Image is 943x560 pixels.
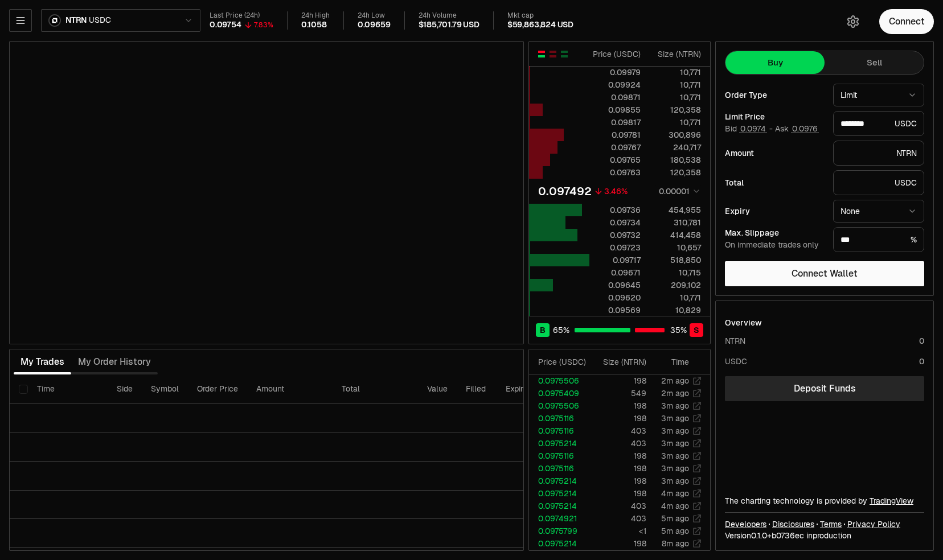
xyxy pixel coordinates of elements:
img: NTRN Logo [50,15,60,26]
div: 0 [919,356,924,367]
div: Limit Price [725,113,824,121]
div: 10,829 [650,304,701,316]
div: 0.09924 [590,79,641,90]
th: Amount [247,374,333,404]
div: Order Type [725,91,824,99]
td: 0.0974921 [529,512,591,525]
div: NTRN [833,141,924,166]
time: 2m ago [661,376,689,386]
div: 10,771 [650,292,701,303]
span: B [540,324,546,336]
th: Symbol [142,374,188,404]
a: Deposit Funds [725,376,924,401]
div: 10,771 [650,92,701,103]
div: 10,657 [650,242,701,253]
div: 0.09717 [590,254,641,266]
div: 0.09754 [210,20,241,30]
td: 0.0975214 [529,487,591,500]
span: USDC [89,15,110,26]
div: 0.09855 [590,104,641,116]
button: Show Buy Orders Only [560,50,569,59]
th: Side [108,374,142,404]
td: 0.0975116 [529,462,591,475]
td: 403 [591,437,647,450]
time: 4m ago [661,501,689,511]
div: 120,358 [650,104,701,116]
a: Terms [820,518,842,530]
div: 0.09871 [590,92,641,103]
span: 35 % [670,324,687,336]
div: 0.09781 [590,129,641,141]
td: 0.0975214 [529,475,591,487]
div: 10,771 [650,117,701,128]
a: TradingView [870,496,913,506]
td: 0.0975506 [529,374,591,387]
th: Expiry [497,374,573,404]
div: 180,538 [650,154,701,166]
th: Filled [457,374,497,404]
div: 0.1058 [301,20,327,30]
div: 0.09736 [590,204,641,216]
div: 24h Low [358,11,391,20]
td: 0.0975116 [529,425,591,437]
div: 240,717 [650,142,701,153]
div: On immediate trades only [725,240,824,250]
time: 2m ago [661,388,689,398]
div: 10,771 [650,67,701,78]
time: 3m ago [661,476,689,486]
div: 0.09569 [590,304,641,316]
div: USDC [725,356,747,367]
td: 0.0975214 [529,500,591,512]
button: 0.0976 [791,124,819,133]
div: Size ( NTRN ) [600,356,646,368]
div: 518,850 [650,254,701,266]
div: 0.09763 [590,167,641,178]
button: Show Buy and Sell Orders [537,50,546,59]
div: Expiry [725,207,824,215]
td: 198 [591,462,647,475]
td: 403 [591,500,647,512]
td: 198 [591,412,647,425]
div: 209,102 [650,279,701,291]
div: 3.46% [604,186,628,197]
div: Time [656,356,689,368]
div: NTRN [725,335,745,347]
div: 310,781 [650,217,701,228]
td: 198 [591,374,647,387]
button: My Order History [71,351,158,373]
td: 0.0975506 [529,400,591,412]
td: 198 [591,450,647,462]
div: 0 [919,335,924,347]
div: 454,955 [650,204,701,216]
td: 0.0975409 [529,387,591,400]
time: 3m ago [661,451,689,461]
time: 5m ago [661,526,689,536]
span: NTRN [65,15,87,26]
div: $59,863,824 USD [507,20,573,30]
div: 0.09765 [590,154,641,166]
td: 549 [591,387,647,400]
div: Total [725,179,824,187]
th: Value [418,374,457,404]
td: 198 [591,400,647,412]
div: Overview [725,317,762,328]
td: 198 [591,487,647,500]
div: 0.09620 [590,292,641,303]
button: Connect Wallet [725,261,924,286]
div: 120,358 [650,167,701,178]
th: Time [28,374,108,404]
a: Privacy Policy [847,518,900,530]
iframe: Financial Chart [10,42,523,344]
time: 3m ago [661,413,689,423]
time: 3m ago [661,463,689,473]
time: 8m ago [662,538,689,549]
span: Ask [775,124,819,134]
span: b0736ecdf04740874dce99dfb90a19d87761c153 [772,530,804,541]
time: 3m ago [661,401,689,411]
span: S [694,324,699,336]
button: None [833,200,924,223]
time: 5m ago [661,513,689,524]
time: 4m ago [661,488,689,499]
div: Version 0.1.0 + in production [725,530,924,541]
a: Developers [725,518,766,530]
